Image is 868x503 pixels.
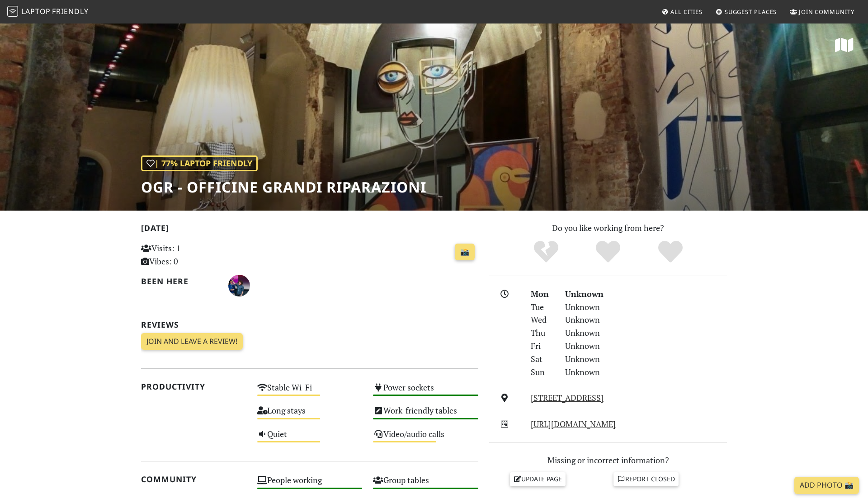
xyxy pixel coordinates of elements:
[525,313,560,326] div: Wed
[489,454,727,467] p: Missing or incorrect information?
[228,279,250,290] span: Salvatore Giordano
[7,4,89,20] a: LaptopFriendly LaptopFriendly
[141,179,426,196] h1: OGR - Officine Grandi Riparazioni
[799,8,854,16] span: Join Community
[639,240,702,264] div: Definitely!
[368,473,484,496] div: Group tables
[560,287,732,301] div: Unknown
[252,380,368,403] div: Stable Wi-Fi
[252,427,368,450] div: Quiet
[613,472,679,486] a: Report closed
[560,339,732,353] div: Unknown
[658,4,706,20] a: All Cities
[510,472,566,486] a: Update page
[141,382,246,391] h2: Productivity
[141,320,478,329] h2: Reviews
[560,366,732,379] div: Unknown
[577,240,639,264] div: Yes
[141,155,258,171] div: | 77% Laptop Friendly
[560,301,732,314] div: Unknown
[52,6,88,16] span: Friendly
[525,366,560,379] div: Sun
[525,353,560,366] div: Sat
[531,418,616,429] a: [URL][DOMAIN_NAME]
[525,326,560,339] div: Thu
[141,277,217,286] h2: Been here
[560,313,732,326] div: Unknown
[141,242,246,268] p: Visits: 1 Vibes: 0
[141,223,478,236] h2: [DATE]
[252,403,368,426] div: Long stays
[670,8,703,16] span: All Cities
[489,221,727,235] p: Do you like working from here?
[368,380,484,403] div: Power sockets
[794,477,859,494] a: Add Photo 📸
[141,333,243,350] a: Join and leave a review!
[531,392,604,403] a: [STREET_ADDRESS]
[525,339,560,353] div: Fri
[252,473,368,496] div: People working
[368,403,484,426] div: Work-friendly tables
[525,287,560,301] div: Mon
[7,6,18,17] img: LaptopFriendly
[525,301,560,314] div: Tue
[712,4,781,20] a: Suggest Places
[368,427,484,450] div: Video/audio calls
[21,6,51,16] span: Laptop
[141,475,246,484] h2: Community
[725,8,777,16] span: Suggest Places
[515,240,577,264] div: No
[560,353,732,366] div: Unknown
[786,4,858,20] a: Join Community
[228,275,250,296] img: 1199-salvatore.jpg
[455,244,475,261] a: 📸
[560,326,732,339] div: Unknown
